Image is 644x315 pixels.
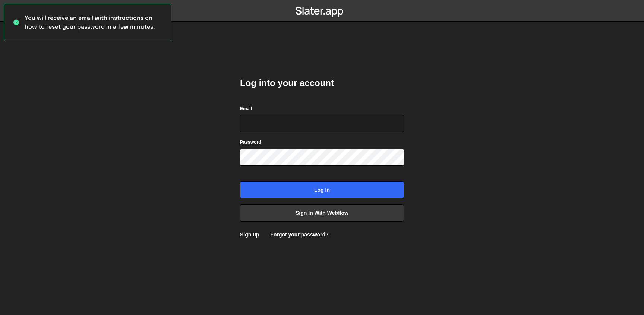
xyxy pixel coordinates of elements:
[240,105,252,112] label: Email
[240,232,259,238] a: Sign up
[240,139,261,146] label: Password
[240,181,404,198] input: Log in
[270,232,328,238] a: Forgot your password?
[240,77,404,89] h2: Log into your account
[4,4,171,41] div: You will receive an email with instructions on how to reset your password in a few minutes.
[240,204,404,222] a: Sign in with Webflow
